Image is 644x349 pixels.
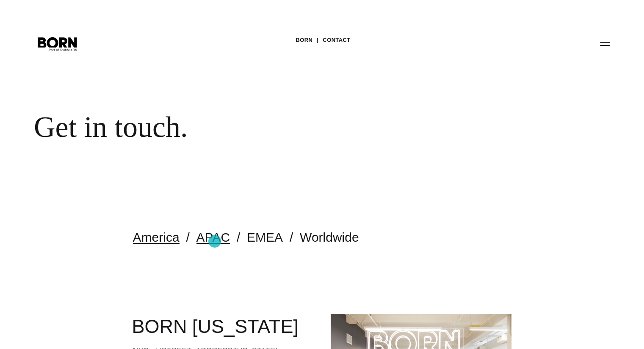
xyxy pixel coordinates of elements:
[595,35,615,52] button: Open
[323,34,350,46] a: Contact
[300,230,359,244] a: Worldwide
[34,110,517,145] div: Get in touch.
[196,230,230,244] a: APAC
[132,314,314,339] h2: BORN [US_STATE]
[247,230,283,244] a: EMEA
[133,230,180,244] a: America
[296,34,312,46] a: BORN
